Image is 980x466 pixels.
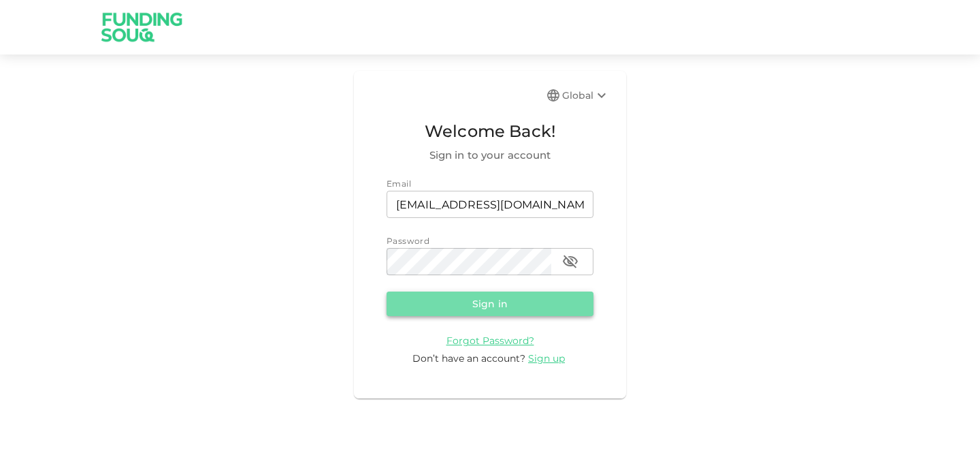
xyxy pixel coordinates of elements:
span: Password [387,236,429,246]
span: Don’t have an account? [412,352,525,364]
button: Sign in [387,292,593,316]
div: Global [562,87,610,104]
input: password [387,248,551,275]
span: Sign up [528,352,565,364]
a: Forgot Password? [446,334,534,347]
span: Sign in to your account [387,147,593,164]
span: Welcome Back! [387,119,593,144]
input: email [387,191,593,218]
span: Email [387,178,411,189]
span: Forgot Password? [446,335,534,347]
